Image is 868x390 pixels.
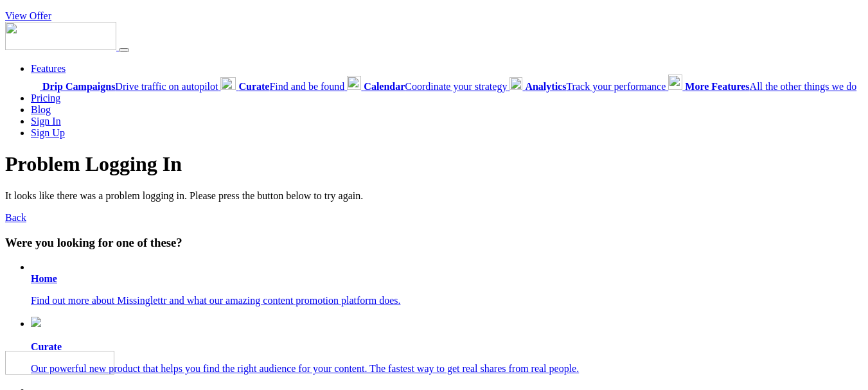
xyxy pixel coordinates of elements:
[31,127,65,138] a: Sign Up
[685,81,749,92] b: More Features
[31,341,62,352] b: Curate
[31,363,863,375] p: Our powerful new product that helps you find the right audience for your content. The fastest way...
[220,81,347,92] a: CurateFind and be found
[5,351,114,375] img: Missinglettr - Social Media Marketing for content focused teams | Product Hunt
[119,48,129,52] button: Menu
[5,190,863,202] p: It looks like there was a problem logging in. Please press the button below to try again.
[5,212,26,223] a: Back
[668,81,856,92] a: More FeaturesAll the other things we do
[31,273,863,306] a: Home Find out more about Missinglettr and what our amazing content promotion platform does.
[31,104,51,115] a: Blog
[42,81,115,92] b: Drip Campaigns
[364,81,507,92] span: Coordinate your strategy
[5,236,863,250] h3: Were you looking for one of these?
[31,116,61,127] a: Sign In
[525,81,666,92] span: Track your performance
[238,81,269,92] b: Curate
[364,81,405,92] b: Calendar
[31,93,60,103] a: Pricing
[525,81,566,92] b: Analytics
[31,63,66,74] a: Features
[31,317,863,375] a: Curate Our powerful new product that helps you find the right audience for your content. The fast...
[238,81,344,92] span: Find and be found
[31,273,57,284] b: Home
[31,295,863,306] p: Find out more about Missinglettr and what our amazing content promotion platform does.
[509,81,668,92] a: AnalyticsTrack your performance
[31,75,863,93] div: Features
[42,81,218,92] span: Drive traffic on autopilot
[347,81,509,92] a: CalendarCoordinate your strategy
[31,81,220,92] a: Drip CampaignsDrive traffic on autopilot
[5,10,51,21] a: View Offer
[31,317,41,327] img: curate.png
[5,152,863,176] h1: Problem Logging In
[685,81,856,92] span: All the other things we do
